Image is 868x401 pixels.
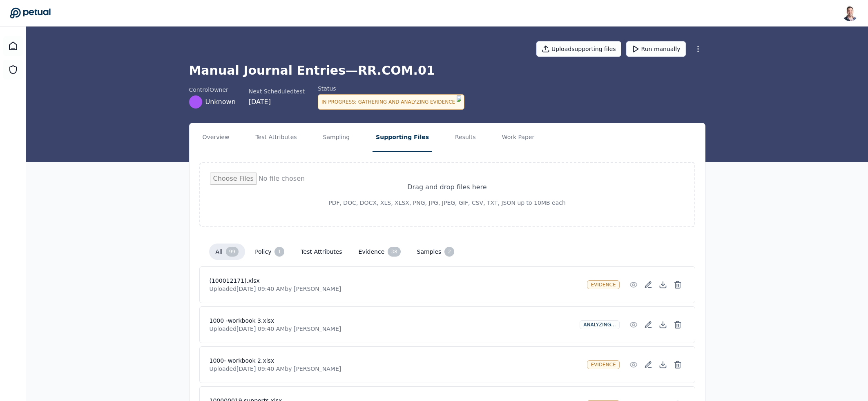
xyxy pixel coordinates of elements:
p: Uploaded [DATE] 09:40 AM by [PERSON_NAME] [210,325,573,333]
button: Test Attributes [252,123,300,152]
div: Status [318,84,464,93]
div: evidence [587,360,619,369]
button: Sampling [320,123,353,152]
button: Add/Edit Description [641,357,656,372]
div: evidence [587,280,619,289]
a: Dashboard [3,36,23,56]
button: Uploadsupporting files [536,41,621,57]
div: Analyzing... [580,320,619,329]
button: Add/Edit Description [641,277,656,292]
button: policy 1 [248,244,291,260]
div: control Owner [189,86,236,94]
h4: (100012171).xlsx [210,277,581,285]
button: Preview File (hover for quick preview, click for full view) [626,357,641,372]
div: 2 [444,247,454,257]
button: Supporting Files [373,123,432,152]
button: Add/Edit Description [641,317,656,332]
button: Run manually [626,41,686,57]
button: test attributes [294,244,348,259]
button: samples 2 [411,244,461,260]
p: Uploaded [DATE] 09:40 AM by [PERSON_NAME] [210,285,581,293]
div: In Progress : Gathering and Analyzing Evidence [318,94,464,110]
div: 38 [388,247,400,257]
button: Delete File [670,317,685,332]
button: Results [452,123,479,152]
button: More Options [691,42,705,56]
div: Next Scheduled test [249,87,305,95]
span: Unknown [205,97,236,107]
nav: Tabs [190,123,705,152]
button: Preview File (hover for quick preview, click for full view) [626,277,641,292]
button: Download File [656,357,670,372]
button: all 99 [209,244,245,260]
button: Delete File [670,277,685,292]
button: evidence 38 [352,244,407,260]
div: 99 [226,247,239,257]
button: Download File [656,277,670,292]
h4: 1000- workbook 2.xlsx [210,357,581,365]
a: SOC [3,60,23,80]
button: Overview [199,123,233,152]
button: Download File [656,317,670,332]
button: Delete File [670,357,685,372]
div: [DATE] [249,97,305,107]
button: Preview File (hover for quick preview, click for full view) [626,317,641,332]
div: 1 [274,247,284,257]
a: Go to Dashboard [10,7,51,19]
p: Uploaded [DATE] 09:40 AM by [PERSON_NAME] [210,365,581,373]
h1: Manual Journal Entries — RR.COM.01 [189,63,705,78]
img: Logo [457,95,461,109]
img: Snir Kodesh [842,5,858,21]
button: Work Paper [499,123,538,152]
h4: 1000 -workbook 3.xlsx [210,317,573,325]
